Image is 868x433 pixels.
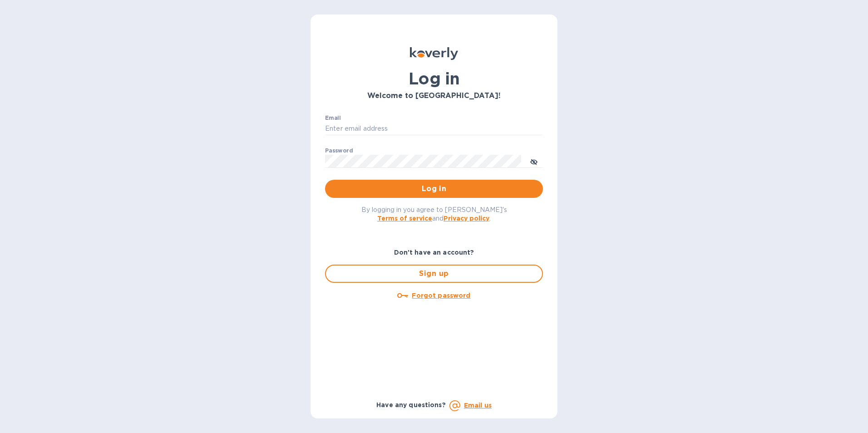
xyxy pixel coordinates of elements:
[325,115,341,121] label: Email
[325,265,543,283] button: Sign up
[325,92,543,100] h3: Welcome to [GEOGRAPHIC_DATA]!
[325,180,543,198] button: Log in
[376,401,446,408] b: Have any questions?
[377,215,432,222] a: Terms of service
[333,268,535,279] span: Sign up
[325,148,353,153] label: Password
[444,215,489,222] a: Privacy policy
[410,47,458,60] img: Koverly
[325,122,543,136] input: Enter email address
[361,206,507,222] span: By logging in you agree to [PERSON_NAME]'s and .
[325,69,543,88] h1: Log in
[464,402,492,409] a: Email us
[412,292,470,299] u: Forgot password
[332,183,536,194] span: Log in
[394,249,474,256] b: Don't have an account?
[525,152,543,170] button: toggle password visibility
